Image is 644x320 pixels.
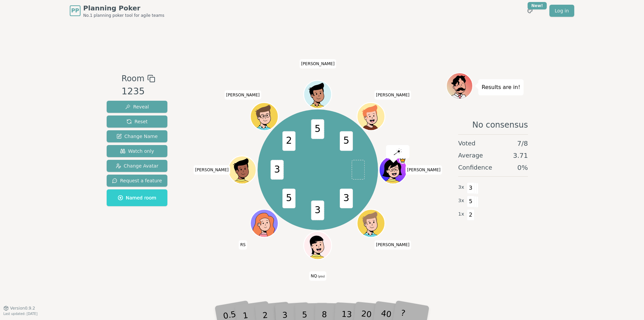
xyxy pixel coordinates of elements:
[271,160,284,180] span: 3
[10,306,35,311] span: Version 0.9.2
[517,139,528,148] span: 7 / 8
[340,189,353,209] span: 3
[517,163,528,172] span: 0 %
[374,90,411,100] span: Click to change your name
[3,312,38,316] span: Last updated: [DATE]
[224,90,261,100] span: Click to change your name
[300,59,336,68] span: Click to change your name
[3,306,35,311] button: Version0.9.2
[394,148,402,155] img: reveal
[311,201,324,221] span: 3
[309,271,327,281] span: Click to change your name
[458,151,483,160] span: Average
[107,189,167,206] button: Named room
[125,103,149,110] span: Reveal
[116,133,158,140] span: Change Name
[120,148,154,154] span: Watch only
[121,73,144,85] span: Room
[458,139,476,148] span: Voted
[549,5,574,17] a: Log in
[311,120,324,139] span: 5
[399,157,407,164] span: Heidi is the host
[107,160,167,172] button: Change Avatar
[528,2,547,9] div: New!
[482,83,520,92] p: Results are in!
[458,163,492,172] span: Confidence
[121,85,155,98] div: 1235
[317,275,325,278] span: (you)
[107,116,167,128] button: Reset
[282,131,296,151] span: 2
[83,3,164,13] span: Planning Poker
[524,5,536,17] button: New!
[305,232,331,259] button: Click to change your avatar
[83,13,164,18] span: No.1 planning poker tool for agile teams
[126,118,148,125] span: Reset
[472,120,528,130] span: No consensus
[238,240,247,249] span: Click to change your name
[107,145,167,157] button: Watch only
[374,240,411,249] span: Click to change your name
[467,196,475,207] span: 5
[340,131,353,151] span: 5
[70,3,164,18] a: PPPlanning PokerNo.1 planning poker tool for agile teams
[467,209,475,221] span: 2
[71,7,79,15] span: PP
[513,151,528,160] span: 3.71
[458,197,464,204] span: 3 x
[406,165,442,175] span: Click to change your name
[458,184,464,191] span: 3 x
[458,211,464,218] span: 1 x
[118,194,156,201] span: Named room
[116,163,159,169] span: Change Avatar
[107,101,167,113] button: Reveal
[282,189,296,209] span: 5
[112,177,162,184] span: Request a feature
[467,182,475,194] span: 3
[107,130,167,142] button: Change Name
[194,165,230,175] span: Click to change your name
[107,175,167,187] button: Request a feature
